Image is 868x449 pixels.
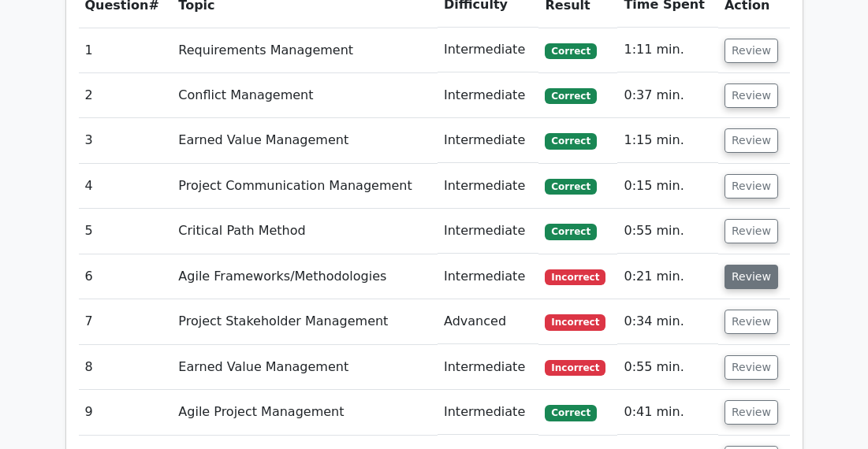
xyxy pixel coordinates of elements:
button: Review [725,219,778,243]
span: Correct [545,133,596,149]
td: Intermediate [438,254,538,299]
td: Intermediate [438,73,538,118]
td: 0:21 min. [617,254,718,299]
td: Intermediate [438,118,538,163]
td: 0:55 min. [617,345,718,390]
td: Earned Value Management [172,345,438,390]
td: 1:15 min. [617,118,718,163]
td: 1 [79,28,173,72]
td: 0:41 min. [617,390,718,435]
td: Intermediate [438,164,538,209]
td: Intermediate [438,345,538,390]
td: 6 [79,254,173,299]
span: Correct [545,43,596,59]
td: Conflict Management [172,73,438,118]
td: 0:34 min. [617,299,718,344]
td: Intermediate [438,28,538,72]
td: 7 [79,299,173,344]
td: Project Communication Management [172,164,438,209]
td: 8 [79,345,173,390]
button: Review [725,400,778,425]
td: Agile Project Management [172,390,438,435]
span: Correct [545,88,596,104]
td: Earned Value Management [172,118,438,163]
td: 0:15 min. [617,164,718,209]
td: 0:37 min. [617,73,718,118]
td: 4 [79,164,173,209]
span: Correct [545,179,596,195]
td: Requirements Management [172,28,438,72]
span: Correct [545,405,596,421]
span: Incorrect [545,360,605,376]
span: Correct [545,224,596,239]
td: Intermediate [438,209,538,254]
td: Intermediate [438,390,538,435]
td: 9 [79,390,173,435]
button: Review [725,355,778,380]
td: 1:11 min. [617,28,718,72]
button: Review [725,39,778,63]
td: Agile Frameworks/Methodologies [172,254,438,299]
td: Critical Path Method [172,209,438,254]
button: Review [725,128,778,153]
td: 0:55 min. [617,209,718,254]
td: Project Stakeholder Management [172,299,438,344]
span: Incorrect [545,269,605,285]
td: 2 [79,73,173,118]
td: Advanced [438,299,538,344]
td: 5 [79,209,173,254]
button: Review [725,83,778,108]
td: 3 [79,118,173,163]
span: Incorrect [545,314,605,330]
button: Review [725,310,778,334]
button: Review [725,265,778,289]
button: Review [725,174,778,199]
